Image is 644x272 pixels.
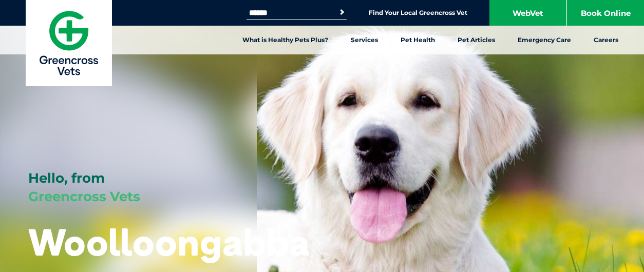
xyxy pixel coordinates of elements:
[506,26,582,54] a: Emergency Care
[389,26,446,54] a: Pet Health
[28,188,140,205] span: Greencross Vets
[446,26,506,54] a: Pet Articles
[28,222,309,262] h1: Woolloongabba
[28,170,105,186] span: Hello, from
[369,9,467,17] a: Find Your Local Greencross Vet
[582,26,630,54] a: Careers
[337,7,347,17] button: Search
[339,26,389,54] a: Services
[231,26,339,54] a: What is Healthy Pets Plus?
